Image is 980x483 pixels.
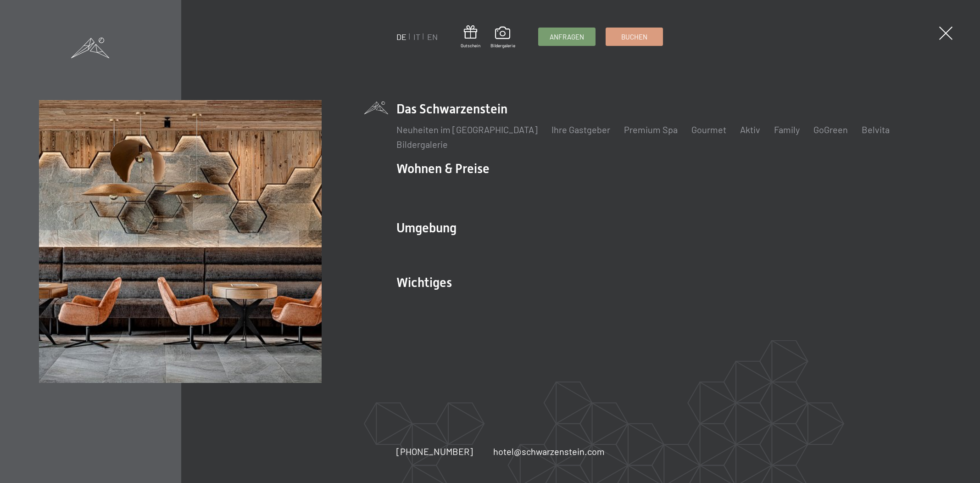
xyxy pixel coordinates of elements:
a: Ihre Gastgeber [551,124,610,135]
img: Wellnesshotels - Bar - Spieltische - Kinderunterhaltung [39,100,321,382]
a: Family [774,124,800,135]
a: DE [396,32,406,42]
span: Buchen [621,32,647,42]
a: Anfragen [539,28,595,45]
a: Gourmet [691,124,726,135]
span: Anfragen [550,32,584,42]
span: [PHONE_NUMBER] [396,446,473,457]
a: Aktiv [740,124,760,135]
a: IT [413,32,420,42]
a: GoGreen [813,124,848,135]
a: EN [427,32,438,42]
a: hotel@schwarzenstein.com [493,445,605,458]
a: Buchen [606,28,663,45]
a: Neuheiten im [GEOGRAPHIC_DATA] [396,124,538,135]
span: Gutschein [461,42,480,49]
a: Premium Spa [624,124,678,135]
a: [PHONE_NUMBER] [396,445,473,458]
a: Bildergalerie [396,139,448,150]
a: Bildergalerie [490,27,515,49]
span: Bildergalerie [490,42,515,49]
a: Belvita [862,124,890,135]
a: Gutschein [461,25,480,49]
